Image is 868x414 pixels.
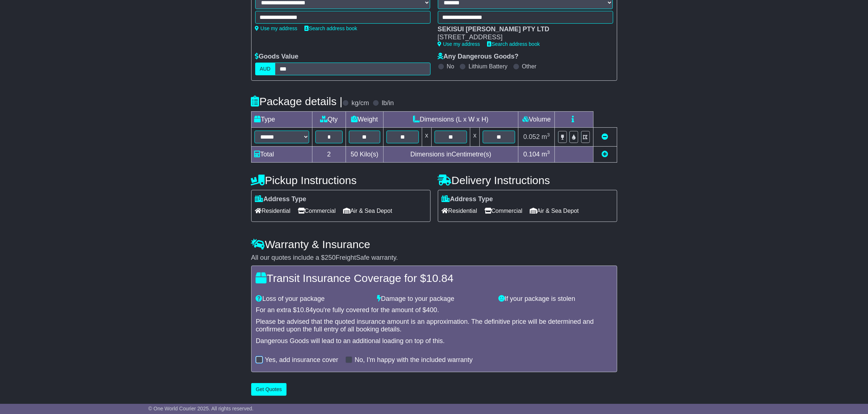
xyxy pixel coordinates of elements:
td: Kilo(s) [346,147,384,163]
span: 0.104 [523,151,540,158]
span: Commercial [484,205,522,216]
div: Damage to your package [373,295,495,303]
td: Dimensions (L x W x H) [383,111,518,127]
sup: 3 [547,150,550,155]
label: Address Type [255,195,307,203]
h4: Transit Insurance Coverage for $ [256,272,612,284]
label: Address Type [442,195,493,203]
h4: Warranty & Insurance [251,238,617,250]
td: Type [251,111,312,127]
label: Goods Value [255,53,299,61]
span: 250 [325,254,336,261]
div: SEKISUI [PERSON_NAME] PTY LTD [438,25,606,33]
label: kg/cm [351,99,369,107]
span: Residential [255,205,291,216]
div: [STREET_ADDRESS] [438,33,606,41]
span: Residential [442,205,477,216]
span: 0.052 [523,133,540,140]
div: Dangerous Goods will lead to an additional loading on top of this. [256,337,612,345]
label: No, I'm happy with the included warranty [355,356,473,364]
td: Total [251,147,312,163]
a: Search address book [305,25,357,31]
span: m [542,133,550,140]
td: Dimensions in Centimetre(s) [383,147,518,163]
button: Get Quotes [251,383,287,396]
span: Commercial [298,205,336,216]
span: 50 [351,151,358,158]
a: Remove this item [602,133,608,140]
label: Lithium Battery [468,63,507,70]
div: Loss of your package [252,295,374,303]
label: No [447,63,454,70]
a: Search address book [487,41,540,47]
span: Air & Sea Depot [343,205,392,216]
h4: Pickup Instructions [251,174,431,186]
a: Add new item [602,151,608,158]
span: Air & Sea Depot [530,205,579,216]
div: Please be advised that the quoted insurance amount is an approximation. The definitive price will... [256,318,612,334]
a: Use my address [438,41,480,47]
label: lb/in [382,99,394,107]
td: Qty [312,111,346,127]
label: Yes, add insurance cover [265,356,338,364]
td: Weight [346,111,384,127]
span: 400 [426,306,437,314]
span: m [542,151,550,158]
a: Use my address [255,25,297,31]
div: If your package is stolen [495,295,616,303]
h4: Package details | [251,95,343,107]
label: Other [522,63,537,70]
td: Volume [518,111,555,127]
label: Any Dangerous Goods? [438,53,519,61]
span: 10.84 [426,272,454,284]
div: For an extra $ you're fully covered for the amount of $ . [256,306,612,314]
td: x [470,127,480,146]
td: x [422,127,431,146]
sup: 3 [547,132,550,138]
span: © One World Courier 2025. All rights reserved. [148,406,254,411]
td: 2 [312,147,346,163]
h4: Delivery Instructions [438,174,617,186]
span: 10.84 [297,306,313,314]
div: All our quotes include a $ FreightSafe warranty. [251,254,617,262]
label: AUD [255,63,276,75]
